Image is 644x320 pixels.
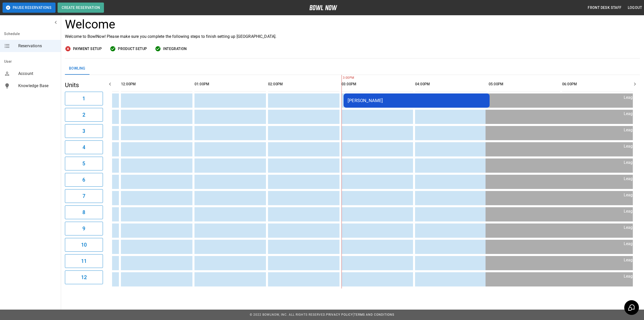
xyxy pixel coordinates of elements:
[250,313,326,316] span: © 2022 BowlNow, Inc. All Rights Reserved.
[82,225,85,233] h6: 9
[82,176,85,184] h6: 6
[82,127,85,135] h6: 3
[626,3,644,12] button: Logout
[65,254,103,268] button: 11
[81,273,87,281] h6: 12
[65,157,103,170] button: 5
[118,46,147,52] span: Product Setup
[326,313,353,316] a: Privacy Policy
[82,192,85,200] h6: 7
[586,3,623,12] button: Front Desk Staff
[65,270,103,284] button: 12
[65,62,90,75] button: Bowling
[65,205,103,219] button: 8
[348,98,486,103] div: [PERSON_NAME]
[18,83,57,89] span: Knowledge Base
[82,208,85,216] h6: 8
[65,17,640,31] h3: Welcome
[65,34,640,40] p: Welcome to BowlNow! Please make sure you complete the following steps to finish setting up [GEOGR...
[354,313,394,316] a: Terms and Conditions
[73,46,102,52] span: Payment Setup
[309,5,337,10] img: logo
[81,241,87,249] h6: 10
[82,159,85,168] h6: 5
[194,77,266,91] th: 01:00PM
[65,173,103,187] button: 6
[81,257,87,265] h6: 11
[65,189,103,203] button: 7
[121,77,192,91] th: 12:00PM
[342,77,413,91] th: 03:00PM
[18,71,57,77] span: Account
[342,75,343,81] span: 3:00PM
[65,238,103,252] button: 10
[65,124,103,138] button: 3
[65,92,103,105] button: 1
[65,140,103,154] button: 4
[82,111,85,119] h6: 2
[82,143,85,151] h6: 4
[3,3,56,13] button: Pause Reservations
[163,46,187,52] span: Integration
[65,108,103,122] button: 2
[18,43,57,49] span: Reservations
[268,77,339,91] th: 02:00PM
[65,81,103,89] h5: Units
[82,94,85,103] h6: 1
[65,222,103,235] button: 9
[58,3,104,13] button: Create Reservation
[65,62,640,75] div: inventory tabs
